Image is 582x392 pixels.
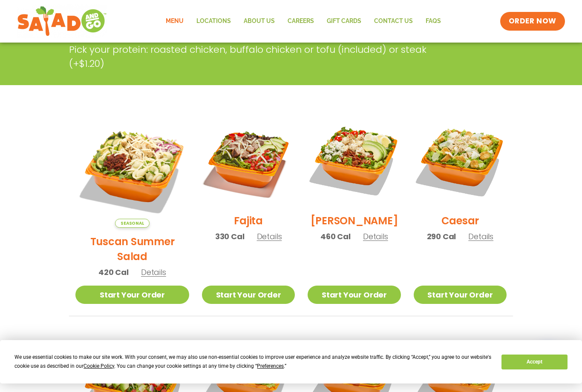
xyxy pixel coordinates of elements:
img: Product photo for Cobb Salad [308,114,400,207]
h2: Tuscan Summer Salad [75,234,189,264]
a: Menu [159,11,190,31]
button: Accept [501,355,567,369]
img: Product photo for Tuscan Summer Salad [75,114,189,228]
span: Preferences [257,363,284,369]
a: Careers [281,11,320,31]
img: Product photo for Caesar Salad [414,114,507,207]
a: Start Your Order [75,286,189,304]
a: ORDER NOW [500,12,565,31]
a: FAQs [419,11,447,31]
h2: Caesar [441,213,479,228]
span: 290 Cal [427,231,456,242]
span: 330 Cal [215,231,245,242]
a: Contact Us [368,11,419,31]
span: Details [468,231,493,242]
a: Start Your Order [414,286,507,304]
img: Product photo for Fajita Salad [202,114,295,207]
span: ORDER NOW [509,16,556,26]
div: We use essential cookies to make our site work. With your consent, we may also use non-essential ... [14,353,491,371]
h2: Fajita [234,213,263,228]
p: Pick your protein: roasted chicken, buffalo chicken or tofu (included) or steak (+$1.20) [69,43,448,71]
span: 460 Cal [320,231,351,242]
a: Locations [190,11,237,31]
a: GIFT CARDS [320,11,368,31]
a: Start Your Order [308,286,400,304]
img: new-SAG-logo-768×292 [17,4,107,38]
span: 420 Cal [98,266,129,278]
span: Cookie Policy [84,363,114,369]
span: Details [141,267,166,278]
a: About Us [237,11,281,31]
span: Seasonal [115,219,150,228]
span: Details [363,231,388,242]
a: Start Your Order [202,286,295,304]
nav: Menu [159,11,447,31]
span: Details [257,231,282,242]
h2: [PERSON_NAME] [311,213,398,228]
